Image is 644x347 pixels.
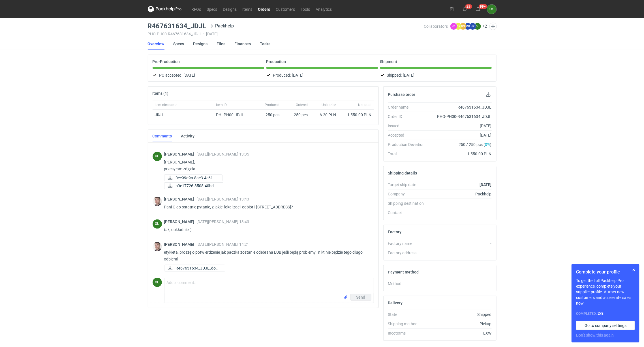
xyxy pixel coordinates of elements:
div: Maciej Sikora [153,242,162,251]
a: Activity [181,130,195,142]
div: 1 550.00 PLN [429,151,492,157]
div: PO accepted: [153,72,264,79]
span: [PERSON_NAME] [164,152,197,156]
p: Pre-Production [153,59,180,64]
div: 6.20 PLN [313,112,336,118]
figcaption: JZ [469,23,476,30]
h2: Factory [388,230,402,234]
p: etykieta, proszę o potwierdzenie jak paczka zostanie odebrana LUB jeśli będą problemy i nikt nie ... [164,249,369,262]
div: PHI-PH00-JDJL [216,112,254,118]
figcaption: OŁ [153,219,162,229]
div: b9e17726-8508-40bd-8c1e-38741345288b.jpeg [164,182,221,189]
a: Finances [235,38,251,50]
strong: [DATE] [480,182,491,187]
div: Method [388,281,429,286]
button: Edit collaborators [489,23,497,30]
span: R467631634_JDJL_dodr... [176,265,221,271]
span: Produced [265,103,280,107]
div: 250 pcs [256,110,282,120]
div: Contact [388,210,429,215]
span: Item ID [216,103,227,107]
a: Designs [220,6,240,12]
div: - [429,250,492,256]
a: Designs [193,38,208,50]
div: Pickup [429,321,492,327]
svg: Packhelp Pro [148,6,182,12]
span: [DATE][PERSON_NAME] 14:21 [197,242,249,247]
div: Accepted [388,132,429,138]
div: Order ID [388,114,429,119]
figcaption: BN [460,23,467,30]
span: [DATE] [403,72,415,79]
button: Send [350,294,371,301]
div: Total [388,151,429,157]
img: Maciej Sikora [153,197,162,206]
a: Go to company settings [576,321,635,330]
div: Olga Łopatowicz [153,219,162,229]
span: • [204,32,205,36]
strong: 2 / 8 [598,311,604,316]
div: State [388,312,429,317]
div: Factory address [388,250,429,256]
a: Analytics [313,6,335,12]
a: Overview [148,38,164,50]
a: Comments [153,130,172,142]
div: 1 550.00 PLN [341,112,372,118]
div: [DATE] [429,132,492,138]
div: Factory name [388,241,429,246]
span: [DATE][PERSON_NAME] 13:43 [197,197,249,201]
div: 0ee99d9a-8ac3-4c61-8d89-2dcbcdcb8be1.jpeg [164,174,221,181]
span: [DATE] [184,72,195,79]
p: [PERSON_NAME], przesyłam zdjęcia [164,159,369,172]
a: Customers [273,6,298,12]
span: [PERSON_NAME] [164,197,197,201]
a: Tools [298,6,313,12]
figcaption: OŁ [474,23,481,30]
div: - [429,281,492,286]
span: [PERSON_NAME] [164,242,197,247]
figcaption: MK [465,23,471,30]
a: R467631634_JDJL_dodr... [164,265,225,271]
span: [DATE][PERSON_NAME] 13:35 [197,152,249,156]
h2: Items (1) [153,91,169,96]
div: 250 pcs [282,110,310,120]
div: - [429,241,492,246]
figcaption: KD [450,23,457,30]
div: Olga Łopatowicz [153,152,162,161]
figcaption: OŁ [153,278,162,287]
div: Target ship date [388,182,429,187]
a: Items [240,6,255,12]
div: [DATE] [429,123,492,129]
span: Unit price [322,103,336,107]
span: [PERSON_NAME] [164,219,197,224]
div: Company [388,191,429,197]
div: PHO-PH00-R467631634_JDJL [DATE] [148,32,424,36]
a: Orders [255,6,273,12]
div: Olga Łopatowicz [487,5,497,14]
strong: JDJL [155,113,164,117]
div: Issued [388,123,429,129]
span: Collaborators [424,24,448,29]
span: Ordered [296,103,308,107]
h2: Shipping details [388,171,417,175]
span: 250 / 250 pcs ( ) [459,142,491,147]
button: +2 [482,24,487,29]
div: Olga Łopatowicz [153,278,162,287]
span: Send [356,295,365,299]
h2: Purchase order [388,92,416,97]
figcaption: OŁ [487,5,497,14]
a: Tasks [260,38,271,50]
div: Shipped: [380,72,492,79]
button: Don’t show this again [576,332,614,338]
span: [DATE][PERSON_NAME] 13:43 [197,219,249,224]
div: Produced: [266,72,378,79]
div: - [429,210,492,215]
button: Download PO [485,91,492,98]
span: [DATE] [292,72,304,79]
div: PHO-PH00-R467631634_JDJL [429,114,492,119]
div: Production Deviation [388,142,429,147]
span: b9e17726-8508-40bd-8... [176,183,219,189]
a: RFQs [189,6,204,12]
figcaption: DK [455,23,462,30]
